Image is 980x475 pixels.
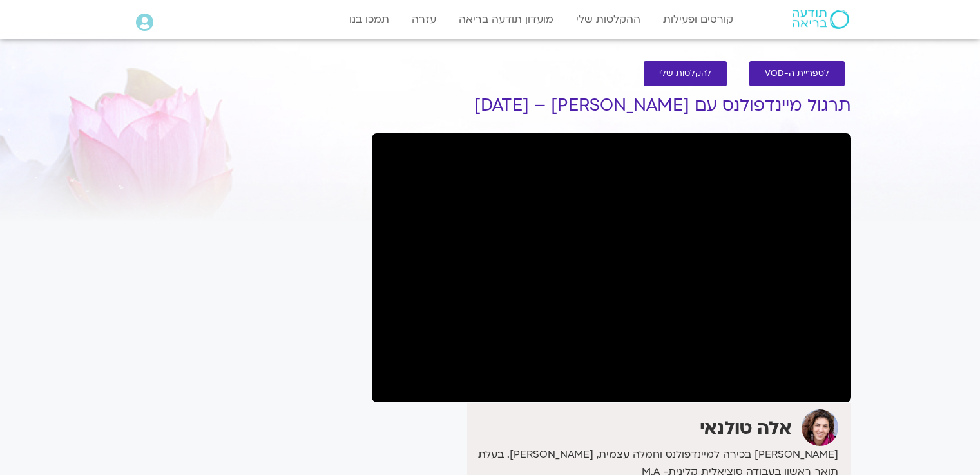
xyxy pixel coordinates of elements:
[570,7,647,32] a: ההקלטות שלי
[802,409,838,446] img: אלה טולנאי
[765,69,829,79] span: לספריית ה-VOD
[749,61,845,86] a: לספריית ה-VOD
[452,7,560,32] a: מועדון תודעה בריאה
[644,61,727,86] a: להקלטות שלי
[793,10,849,29] img: תודעה בריאה
[659,69,711,79] span: להקלטות שלי
[657,7,740,32] a: קורסים ופעילות
[405,7,443,32] a: עזרה
[700,416,792,440] strong: אלה טולנאי
[372,96,851,115] h1: תרגול מיינדפולנס עם [PERSON_NAME] – [DATE]
[343,7,396,32] a: תמכו בנו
